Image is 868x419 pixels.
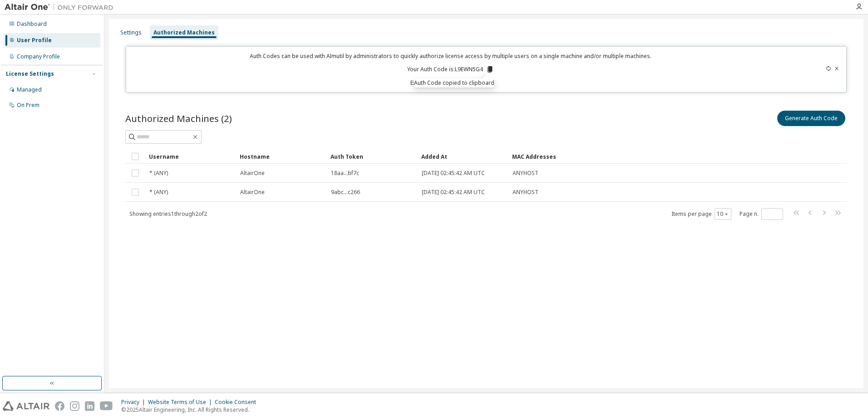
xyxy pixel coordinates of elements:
[125,112,232,125] span: Authorized Machines (2)
[121,406,261,414] p: © 2025 Altair Engineering, Inc. All Rights Reserved.
[240,170,265,177] span: AltairOne
[513,170,538,177] span: ANYHOST
[407,65,494,73] p: Your Auth Code is: L9EWN5G4
[132,52,770,60] p: Auth Codes can be used with Almutil by administrators to quickly authorize license access by mult...
[240,149,323,164] div: Hostname
[240,189,265,196] span: AltairOne
[717,210,729,218] button: 10
[777,111,845,126] button: Generate Auth Code
[422,189,485,196] span: [DATE] 02:45:42 AM UTC
[17,37,52,44] div: User Profile
[740,208,783,220] span: Page n.
[129,210,207,218] span: Showing entries 1 through 2 of 2
[149,149,232,164] div: Username
[671,208,731,220] span: Items per page
[17,86,42,93] div: Managed
[149,170,168,177] span: * (ANY)
[5,3,118,12] img: Altair One
[422,170,485,177] span: [DATE] 02:45:42 AM UTC
[215,399,261,406] div: Cookie Consent
[6,70,54,78] div: License Settings
[148,399,215,406] div: Website Terms of Use
[153,29,215,36] div: Authorized Machines
[3,401,49,411] img: altair_logo.svg
[149,189,168,196] span: * (ANY)
[513,189,538,196] span: ANYHOST
[70,401,79,411] img: instagram.svg
[121,399,148,406] div: Privacy
[17,102,39,109] div: On Prem
[17,20,47,28] div: Dashboard
[414,78,494,88] div: Auth Code copied to clipboard
[55,401,64,411] img: facebook.svg
[100,401,113,411] img: youtube.svg
[17,53,60,60] div: Company Profile
[421,149,505,164] div: Added At
[85,401,94,411] img: linkedin.svg
[331,170,359,177] span: 18aa...bf7c
[512,149,752,164] div: MAC Addresses
[132,79,770,87] p: Expires in 9 minutes, 31 seconds
[331,189,360,196] span: 9abc...c266
[120,29,142,36] div: Settings
[330,149,414,164] div: Auth Token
